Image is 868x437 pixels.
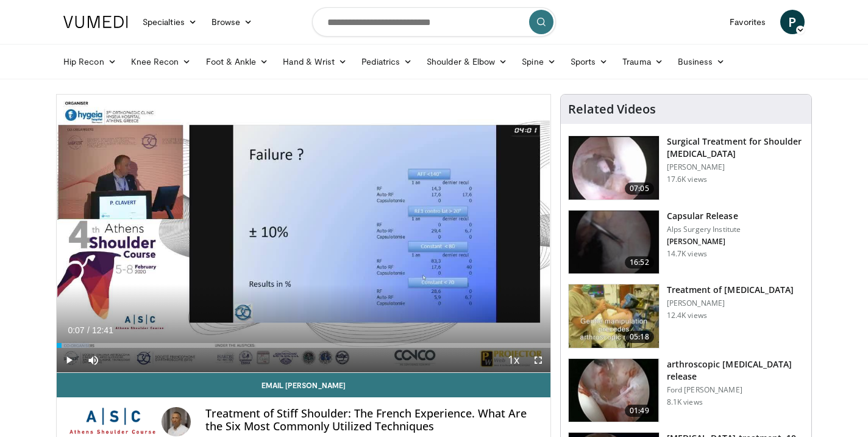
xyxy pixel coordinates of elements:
span: 12:41 [92,325,113,335]
button: Mute [81,348,105,372]
h4: Related Videos [568,102,656,117]
h3: arthroscopic [MEDICAL_DATA] release [667,358,804,383]
a: Trauma [615,49,671,74]
video-js: Video Player [57,95,550,373]
h3: Treatment of [MEDICAL_DATA] [667,284,794,296]
img: 38764_0000_3.png.150x105_q85_crop-smart_upscale.jpg [569,211,659,274]
button: Play [57,348,81,372]
p: 14.7K views [667,249,707,259]
a: Pediatrics [354,49,419,74]
button: Playback Rate [502,348,526,372]
a: Hand & Wrist [276,49,354,74]
a: Browse [204,10,260,34]
a: 07:05 Surgical Treatment for Shoulder [MEDICAL_DATA] [PERSON_NAME] 17.6K views [568,135,804,200]
a: Hip Recon [56,49,124,74]
p: 8.1K views [667,397,703,407]
span: 05:18 [625,331,654,343]
h3: Surgical Treatment for Shoulder [MEDICAL_DATA] [667,135,804,160]
a: P [780,10,805,34]
p: [PERSON_NAME] [667,298,794,308]
a: Email [PERSON_NAME] [57,373,550,397]
span: 16:52 [625,256,654,269]
a: Favorites [722,10,773,34]
a: 01:49 arthroscopic [MEDICAL_DATA] release Ford [PERSON_NAME] 8.1K views [568,358,804,423]
p: Alps Surgery Institute [667,225,741,234]
a: Foot & Ankle [199,49,276,74]
h4: Treatment of Stiff Shoulder: The French Experience. What Are the Six Most Commonly Utilized Techn... [205,407,541,433]
img: 9342_3.png.150x105_q85_crop-smart_upscale.jpg [569,284,659,348]
span: 0:07 [68,325,84,335]
a: Specialties [135,10,204,34]
img: Athens Shoulder Course [66,407,157,436]
a: Sports [563,49,616,74]
a: Knee Recon [124,49,199,74]
span: 01:49 [625,405,654,417]
a: Spine [514,49,563,74]
button: Fullscreen [526,348,550,372]
img: qur2_3.png.150x105_q85_crop-smart_upscale.jpg [569,359,659,422]
p: Ford [PERSON_NAME] [667,385,804,395]
img: 38867_0000_3.png.150x105_q85_crop-smart_upscale.jpg [569,136,659,200]
img: VuMedi Logo [63,16,128,28]
a: 05:18 Treatment of [MEDICAL_DATA] [PERSON_NAME] 12.4K views [568,284,804,349]
h3: Capsular Release [667,210,741,222]
span: / [87,325,90,335]
a: Shoulder & Elbow [419,49,514,74]
p: 12.4K views [667,311,707,320]
input: Search topics, interventions [312,7,556,37]
span: 07:05 [625,182,654,195]
p: [PERSON_NAME] [667,162,804,172]
p: [PERSON_NAME] [667,237,741,247]
a: 16:52 Capsular Release Alps Surgery Institute [PERSON_NAME] 14.7K views [568,210,804,275]
div: Progress Bar [57,343,550,348]
p: 17.6K views [667,175,707,184]
img: Avatar [162,407,191,436]
a: Business [671,49,733,74]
